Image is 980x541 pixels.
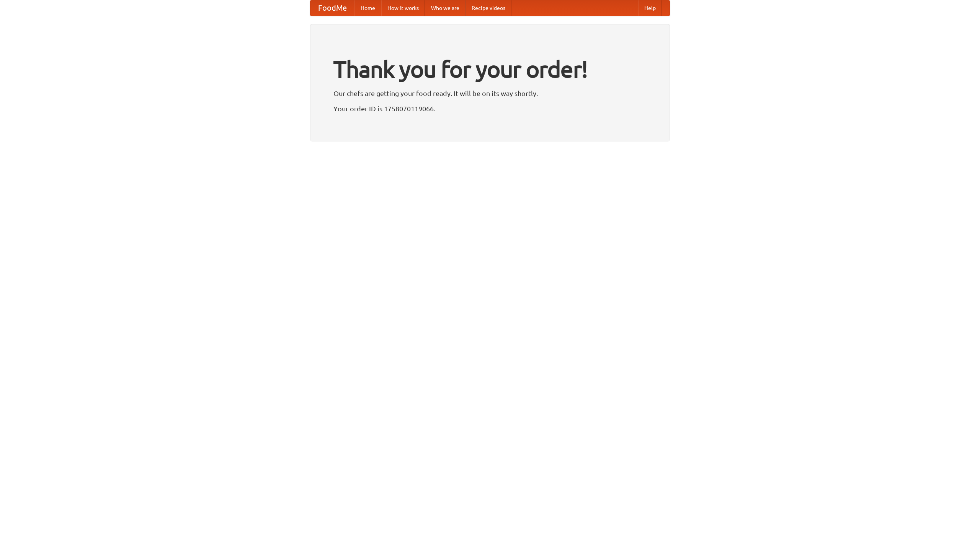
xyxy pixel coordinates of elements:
a: How it works [381,0,425,16]
a: Recipe videos [465,0,511,16]
a: Help [638,0,662,16]
a: FoodMe [310,0,354,16]
a: Who we are [425,0,465,16]
p: Our chefs are getting your food ready. It will be on its way shortly. [333,88,647,99]
a: Home [354,0,381,16]
p: Your order ID is 1758070119066. [333,103,647,114]
h1: Thank you for your order! [333,51,647,88]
